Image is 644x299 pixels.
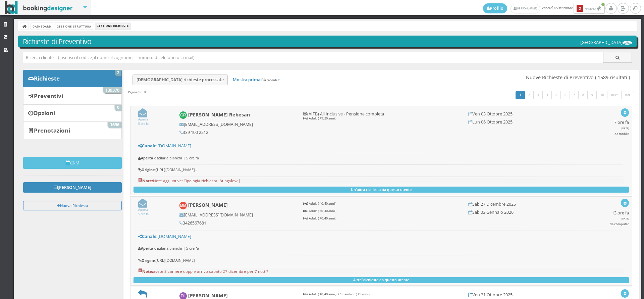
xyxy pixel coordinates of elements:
h5: [DOMAIN_NAME] [138,143,625,148]
h6: ilaria.bianchi | 5 ore fa [138,246,625,251]
a: 5 [551,91,561,100]
b: 3 [362,277,364,282]
img: Genni Rebesan [179,111,187,119]
button: 2Notifiche [574,3,605,14]
a: 3 [533,91,543,100]
p: 2 Adulti ( 49, 20 anni ) [303,116,459,121]
h5: [EMAIL_ADDRESS][DOMAIN_NAME] [179,212,294,217]
a: Aperta5 ore fa [138,113,149,126]
b: [PERSON_NAME] Rebesan [188,111,250,118]
a: Dashboard [31,22,53,30]
a: 8 [578,91,588,100]
b: Origine: [138,167,156,172]
img: ea773b7e7d3611ed9c9d0608f5526cb6.png [623,41,632,45]
b: Aperta da: [138,155,160,160]
b: 2 [577,5,583,12]
b: Preventivi [34,92,63,100]
h5: [EMAIL_ADDRESS][DOMAIN_NAME] [179,122,294,127]
b: Prenotazioni [34,127,70,134]
h5: (AIFB) All Inclusive - Pensione completa [303,111,459,116]
img: BookingDesigner.com [5,1,73,14]
pre: avete 3 camere doppie arrivo sabato 27 dicembre per 7 notti? [138,268,625,274]
span: 2 [115,70,121,76]
a: 9 [587,91,597,100]
b: Origine: [138,258,156,263]
h5: [GEOGRAPHIC_DATA] [580,40,632,45]
small: da mobile [614,132,629,136]
h6: [URL][DOMAIN_NAME].. [138,168,625,172]
h5: Ven 03 Ottobre 2025 [468,111,583,116]
button: Nuova Richiesta [23,201,122,210]
a: 1 [516,91,525,100]
a: Mostra prima: [229,75,283,85]
span: venerdì, 05 settembre [483,3,605,14]
b: Canale: [138,234,158,239]
a: 6 [560,91,570,100]
b: Richieste [34,74,60,82]
h5: Ven 31 Ottobre 2025 [468,292,583,297]
h5: 339 100 2212 [179,130,294,135]
h5: 7 ore fa [614,120,629,136]
li: Gestione Richieste [95,22,130,30]
a: 4 [542,91,552,100]
a: Richieste 2 [23,70,122,87]
span: [DATE] [622,217,629,220]
small: Più recenti [261,78,277,82]
input: Ricerca cliente - (inserisci il codice, il nome, il cognome, il numero di telefono o la mail) [23,52,603,63]
p: 2 Adulti ( 40, 40 anni ) + 1 Bambino ( 11 anni ) [303,292,459,297]
h5: Lun 06 Ottobre 2025 [468,119,583,124]
b: Canale: [138,143,158,149]
h6: ilaria.bianchi | 5 ore fa [138,156,625,160]
b: Note: [138,268,153,274]
span: 0 [115,105,121,111]
button: Altre3richieste da questo utente [133,277,629,283]
a: Aperta5 ore fa [138,203,149,216]
a: 7 [570,91,579,100]
span: 139370 [103,87,121,93]
h6: [URL][DOMAIN_NAME] [138,258,625,263]
a: Profilo [483,3,507,13]
span: [DATE] [622,127,629,130]
h5: Sab 27 Dicembre 2025 [468,202,583,207]
a: [PERSON_NAME] [511,4,540,13]
b: Note: [138,178,153,183]
p: 2 Adulti ( 40, 40 anni ) [303,209,459,213]
b: Aperta da: [138,246,160,251]
a: 2 [525,91,534,100]
img: Michela Maniscalco [179,202,187,209]
h5: 13 ore fa [610,210,629,226]
a: next [607,91,622,100]
a: [DEMOGRAPHIC_DATA] richieste processate [132,74,228,85]
b: [PERSON_NAME] [188,292,228,299]
small: da computer [610,222,629,226]
span: Nuove Richieste di Preventivo ( 1589 risultati ) [526,74,630,80]
a: Prenotazioni 1696 [23,121,122,139]
a: Gestione Struttura [55,22,93,30]
h5: Sab 03 Gennaio 2026 [468,210,583,215]
p: 2 Adulti ( 40, 40 anni ) [303,216,459,221]
a: last [621,91,635,100]
a: 10 [596,91,608,100]
h5: 3426567681 [179,220,294,226]
button: Un'altra richiesta da questo utente [133,187,629,193]
p: 2 Adulti ( 40, 40 anni ) [303,202,459,206]
a: Preventivi 139370 [23,87,122,104]
b: [PERSON_NAME] [188,202,228,208]
a: [PERSON_NAME] [23,182,122,192]
a: Opzioni 0 [23,104,122,122]
button: CRM [23,157,122,169]
h45: Pagina 1 di 80 [128,90,147,94]
span: 1696 [108,122,121,128]
pre: Note aggiuntive: Tipologia richiesta: Bungalow | [138,178,625,184]
h5: [DOMAIN_NAME] [138,234,625,239]
h3: Richieste di Preventivo [23,37,632,46]
b: Opzioni [33,109,55,117]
